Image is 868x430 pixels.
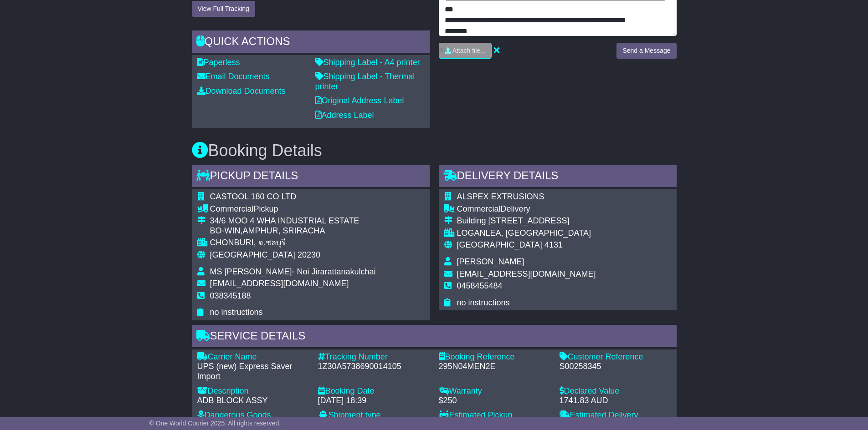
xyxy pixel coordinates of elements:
[439,386,550,396] div: Warranty
[318,362,430,372] div: 1Z30A5738690014105
[315,111,374,120] a: Address Label
[197,352,309,362] div: Carrier Name
[318,386,430,396] div: Booking Date
[192,30,430,55] div: Quick Actions
[210,291,251,300] span: 038345188
[197,58,240,67] a: Paperless
[197,72,270,81] a: Email Documents
[457,281,503,290] span: 0458455484
[457,216,596,226] div: Building [STREET_ADDRESS]
[457,228,596,238] div: LOGANLEA, [GEOGRAPHIC_DATA]
[210,204,254,213] span: Commercial
[560,362,671,372] div: S00258345
[616,43,676,59] button: Send a Message
[197,362,309,381] div: UPS (new) Express Saver Import
[560,386,671,396] div: Declared Value
[457,298,510,307] span: no instructions
[457,257,524,266] span: [PERSON_NAME]
[544,240,563,249] span: 4131
[210,238,376,248] div: CHONBURI, จ.ชลบุรี
[315,58,420,67] a: Shipping Label - A4 printer
[457,204,596,214] div: Delivery
[457,269,596,278] span: [EMAIL_ADDRESS][DOMAIN_NAME]
[439,362,550,372] div: 295N04MEN2E
[457,240,542,249] span: [GEOGRAPHIC_DATA]
[210,279,349,288] span: [EMAIL_ADDRESS][DOMAIN_NAME]
[457,204,501,213] span: Commercial
[560,352,671,362] div: Customer Reference
[457,192,544,201] span: ALSPEX EXTRUSIONS
[560,396,671,406] div: 1741.83 AUD
[318,410,430,420] div: Shipment type
[210,204,376,214] div: Pickup
[197,86,286,96] a: Download Documents
[197,396,309,406] div: ADB BLOCK ASSY
[192,142,677,160] h3: Booking Details
[439,165,677,189] div: Delivery Details
[192,325,677,349] div: Service Details
[192,165,430,189] div: Pickup Details
[315,96,404,105] a: Original Address Label
[210,308,263,317] span: no instructions
[560,410,671,420] div: Estimated Delivery
[210,267,376,276] span: MS [PERSON_NAME]- Noi Jirarattanakulchai
[149,420,281,427] span: © One World Courier 2025. All rights reserved.
[197,410,309,420] div: Dangerous Goods
[210,192,297,201] span: CASTOOL 180 CO LTD
[318,396,430,406] div: [DATE] 18:39
[197,386,309,396] div: Description
[192,1,255,17] button: View Full Tracking
[298,250,320,259] span: 20230
[315,72,415,91] a: Shipping Label - Thermal printer
[210,250,295,259] span: [GEOGRAPHIC_DATA]
[439,352,550,362] div: Booking Reference
[439,410,550,420] div: Estimated Pickup
[439,396,550,406] div: $250
[210,216,376,226] div: 34/6 MOO 4 WHA INDUSTRIAL ESTATE
[318,352,430,362] div: Tracking Number
[210,226,376,236] div: BO-WIN,AMPHUR, SRIRACHA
